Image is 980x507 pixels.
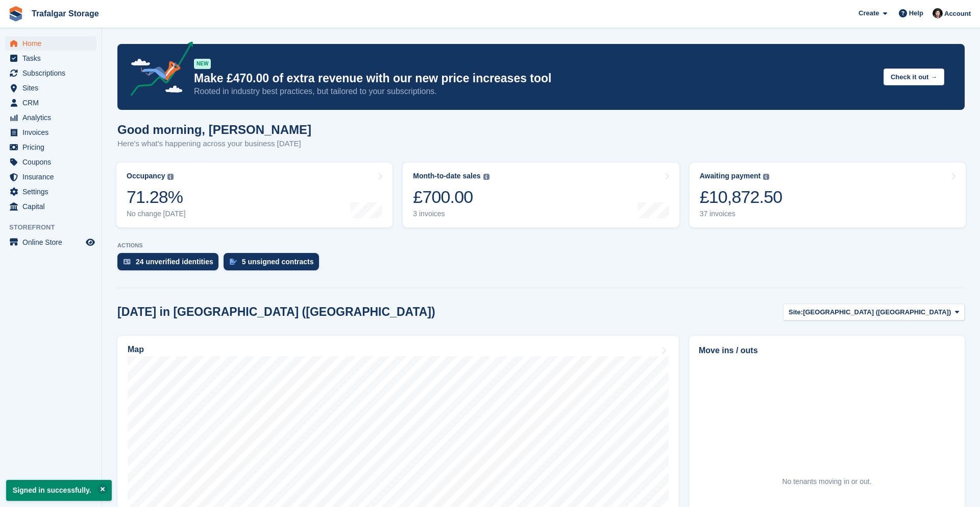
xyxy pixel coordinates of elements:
[700,172,761,180] div: Awaiting payment
[6,480,112,501] p: Signed in successfully.
[194,86,875,97] p: Rooted in industry best practices, but tailored to your subscriptions.
[124,259,131,265] img: verify_identity-adf6edd0f0f0b5bbfe63781bf79b02c33cf7c696d77639b501bdc392416b5a36.svg
[128,345,144,354] h2: Map
[22,140,84,154] span: Pricing
[9,222,102,233] span: Storefront
[22,81,84,95] span: Sites
[22,155,84,169] span: Coupons
[789,307,803,317] span: Site:
[117,138,311,150] p: Here's what's happening across your business [DATE]
[5,125,96,140] a: menu
[117,253,224,275] a: 24 unverified identities
[127,210,186,218] div: No change [DATE]
[700,187,782,208] div: £10,872.50
[413,187,489,208] div: £700.00
[5,110,96,125] a: menu
[5,81,96,95] a: menu
[859,8,879,18] span: Create
[699,344,955,357] h2: Move ins / outs
[22,199,84,214] span: Capital
[413,172,480,180] div: Month-to-date sales
[117,305,435,319] h2: [DATE] in [GEOGRAPHIC_DATA] ([GEOGRAPHIC_DATA])
[116,163,393,227] a: Occupancy 71.28% No change [DATE]
[8,6,23,21] img: stora-icon-8386f47178a22dfd0bd8f6a31ec36ba5ce8667c1dd55bd0f319d3a0aa187defe.svg
[884,68,944,85] button: Check it out →
[84,236,96,248] a: Preview store
[782,476,871,487] div: No tenants moving in or out.
[28,5,103,22] a: Trafalgar Storage
[5,170,96,184] a: menu
[230,259,237,265] img: contract_signature_icon-13c848040528278c33f63329250d36e43548de30e8caae1d1a13099fd9432cc5.svg
[22,66,84,80] span: Subscriptions
[5,140,96,154] a: menu
[5,185,96,199] a: menu
[5,36,96,51] a: menu
[224,253,324,275] a: 5 unsigned contracts
[167,174,174,180] img: icon-info-grey-7440780725fd019a000dd9b08b2336e03edf1995a4989e88bcd33f0948082b44.svg
[127,172,165,180] div: Occupancy
[22,235,84,249] span: Online Store
[22,185,84,199] span: Settings
[22,170,84,184] span: Insurance
[22,110,84,125] span: Analytics
[122,41,193,100] img: price-adjustments-announcement-icon-8257ccfd72463d97f412b2fc003d46551f7dbcb40ab6d574587a9cd5c0d94...
[117,242,965,249] p: ACTIONS
[909,8,923,18] span: Help
[242,258,314,266] div: 5 unsigned contracts
[22,96,84,110] span: CRM
[5,199,96,214] a: menu
[22,125,84,140] span: Invoices
[5,96,96,110] a: menu
[933,8,943,18] img: Henry Summers
[22,51,84,65] span: Tasks
[690,163,966,227] a: Awaiting payment £10,872.50 37 invoices
[944,9,971,19] span: Account
[783,304,965,320] button: Site: [GEOGRAPHIC_DATA] ([GEOGRAPHIC_DATA])
[194,59,211,69] div: NEW
[5,155,96,169] a: menu
[117,123,311,136] h1: Good morning, [PERSON_NAME]
[483,174,489,180] img: icon-info-grey-7440780725fd019a000dd9b08b2336e03edf1995a4989e88bcd33f0948082b44.svg
[803,307,951,317] span: [GEOGRAPHIC_DATA] ([GEOGRAPHIC_DATA])
[413,210,489,218] div: 3 invoices
[194,71,875,86] p: Make £470.00 of extra revenue with our new price increases tool
[5,66,96,80] a: menu
[700,210,782,218] div: 37 invoices
[127,187,186,208] div: 71.28%
[403,163,679,227] a: Month-to-date sales £700.00 3 invoices
[136,258,213,266] div: 24 unverified identities
[763,174,769,180] img: icon-info-grey-7440780725fd019a000dd9b08b2336e03edf1995a4989e88bcd33f0948082b44.svg
[5,51,96,65] a: menu
[5,235,96,249] a: menu
[22,36,84,51] span: Home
